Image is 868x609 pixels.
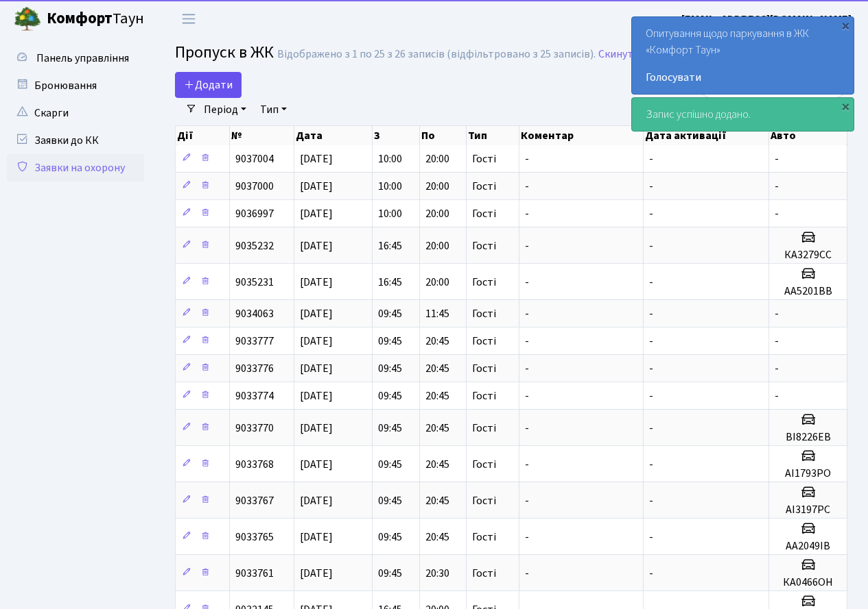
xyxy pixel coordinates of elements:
span: [DATE] [300,179,333,194]
span: - [649,275,653,290]
span: - [525,206,529,221]
span: 10:00 [378,206,402,221]
span: 20:00 [425,151,449,166]
div: Відображено з 1 по 25 з 26 записів (відфільтровано з 25 записів). [277,48,596,61]
span: - [775,306,779,321]
span: Гості [472,181,496,192]
span: 9033774 [235,388,274,403]
span: Гості [472,277,496,288]
span: 9033770 [235,421,274,436]
th: По [420,126,467,145]
span: 9034063 [235,306,274,321]
a: Заявки до КК [7,127,144,154]
b: [EMAIL_ADDRESS][DOMAIN_NAME] [681,12,852,27]
span: - [649,493,653,508]
button: Переключити навігацію [172,8,206,30]
span: [DATE] [300,151,333,166]
span: 10:00 [378,179,402,194]
span: - [649,179,653,194]
th: Коментар [519,126,644,145]
span: [DATE] [300,421,333,436]
span: 16:45 [378,275,402,290]
h5: АІ3197РС [775,504,841,517]
a: Тип [255,98,292,121]
span: - [649,421,653,436]
span: - [649,334,653,349]
a: Панель управління [7,45,144,72]
span: - [775,388,779,403]
span: Таун [47,8,144,31]
span: [DATE] [300,238,333,253]
span: 11:45 [425,306,449,321]
span: [DATE] [300,306,333,321]
span: 9033765 [235,530,274,545]
span: 09:45 [378,421,402,436]
span: Гості [472,153,496,164]
span: [DATE] [300,334,333,349]
h5: ВІ8226ЕВ [775,431,841,444]
span: 09:45 [378,566,402,581]
span: Пропуск в ЖК [175,40,274,64]
span: 09:45 [378,388,402,403]
a: Період [198,98,252,121]
b: Комфорт [47,8,113,29]
span: Гості [472,532,496,543]
span: - [525,421,529,436]
span: 9035232 [235,238,274,253]
span: [DATE] [300,206,333,221]
a: Скинути [598,48,640,61]
div: Запис успішно додано. [632,98,854,131]
span: 09:45 [378,306,402,321]
span: 09:45 [378,361,402,376]
span: 9036997 [235,206,274,221]
span: [DATE] [300,275,333,290]
span: 9033777 [235,334,274,349]
span: 20:00 [425,206,449,221]
span: 20:45 [425,457,449,472]
span: - [525,388,529,403]
span: 9033761 [235,566,274,581]
span: 20:45 [425,361,449,376]
span: 20:30 [425,566,449,581]
span: - [649,566,653,581]
span: 9033767 [235,493,274,508]
span: Гості [472,308,496,319]
a: Голосувати [646,69,840,86]
span: - [649,361,653,376]
img: logo.png [14,5,41,33]
span: - [525,530,529,545]
span: Гості [472,363,496,374]
span: 20:45 [425,493,449,508]
span: 20:00 [425,238,449,253]
span: 9033776 [235,361,274,376]
span: - [525,334,529,349]
span: - [775,334,779,349]
span: [DATE] [300,361,333,376]
th: Дата активації [644,126,769,145]
span: Гості [472,336,496,347]
span: 09:45 [378,493,402,508]
span: - [775,361,779,376]
span: - [649,388,653,403]
th: Авто [769,126,847,145]
span: 09:45 [378,457,402,472]
h5: АА5201ВВ [775,285,841,298]
span: [DATE] [300,530,333,545]
span: Гості [472,459,496,470]
span: [DATE] [300,493,333,508]
th: З [373,126,419,145]
span: 20:00 [425,275,449,290]
span: 20:45 [425,388,449,403]
th: Тип [467,126,519,145]
span: - [525,306,529,321]
h5: КА0466ОН [775,576,841,589]
span: - [525,238,529,253]
span: Гості [472,390,496,401]
span: 16:45 [378,238,402,253]
span: Додати [184,77,233,92]
span: - [775,206,779,221]
span: - [525,361,529,376]
span: - [649,306,653,321]
span: - [649,151,653,166]
span: - [649,457,653,472]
